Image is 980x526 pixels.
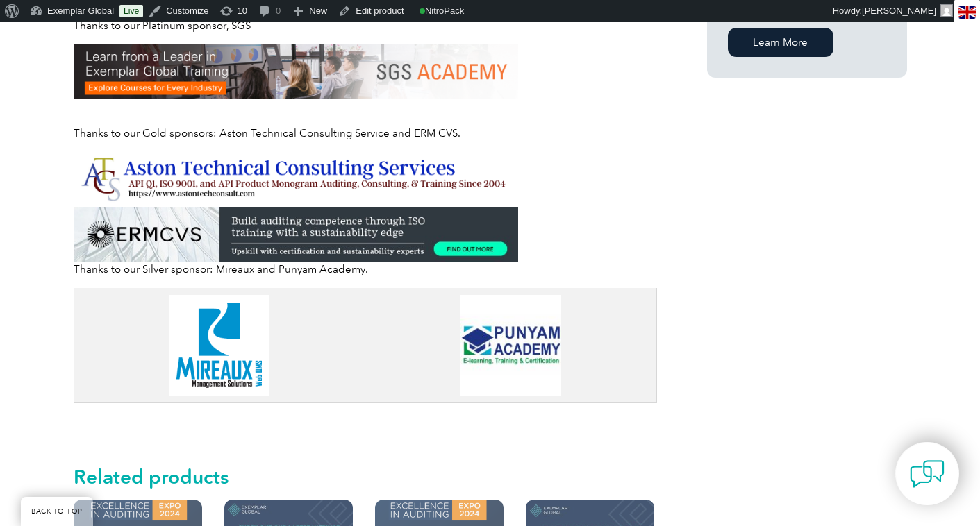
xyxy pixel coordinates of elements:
img: Aston [460,295,561,396]
p: Thanks to our Gold sponsors: Aston Technical Consulting Service and ERM CVS. [74,126,657,141]
a: Live [119,5,143,17]
img: en [958,6,976,19]
a: Learn More [728,28,833,57]
img: Aston [169,295,269,396]
a: BACK TO TOP [21,497,93,526]
p: Thanks to our Platinum sponsor, SGS [74,18,657,33]
img: SGS [74,44,518,99]
img: contact-chat.png [910,457,945,491]
h2: Related products [74,466,657,488]
span: [PERSON_NAME] [862,6,936,16]
p: Thanks to our Silver sponsor: Mireaux and Punyam Academy. [74,262,657,277]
